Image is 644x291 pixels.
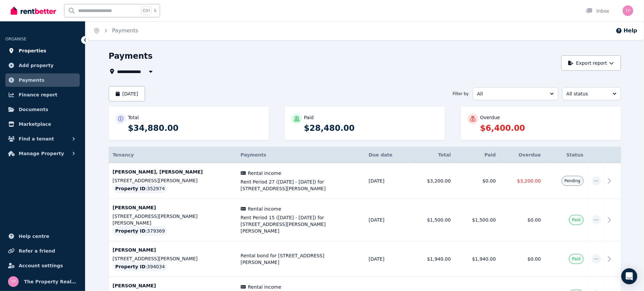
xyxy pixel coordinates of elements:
[19,262,63,270] span: Account settings
[19,232,49,240] span: Help centre
[113,169,233,175] p: [PERSON_NAME], [PERSON_NAME]
[455,147,500,163] th: Paid
[480,123,614,133] p: $6,400.00
[19,61,54,69] span: Add property
[128,114,139,121] p: Total
[113,204,233,211] p: [PERSON_NAME]
[241,252,361,266] span: Rental bond for [STREET_ADDRESS][PERSON_NAME]
[241,152,266,158] span: Payments
[112,27,138,34] a: Payments
[365,163,410,199] td: [DATE]
[241,179,361,192] span: Rent Period 27 ([DATE] - [DATE]) for [STREET_ADDRESS][PERSON_NAME]
[5,147,80,160] button: Manage Property
[455,241,500,277] td: $1,940.00
[109,86,145,101] button: [DATE]
[5,103,80,116] a: Documents
[5,117,80,131] a: Marketplace
[473,87,558,100] button: All
[113,262,168,271] div: : 394034
[528,256,541,262] span: $0.00
[5,244,80,258] a: Refer a friend
[19,150,64,158] span: Manage Property
[19,135,54,143] span: Find a tenant
[410,163,455,199] td: $3,200.00
[455,163,500,199] td: $0.00
[586,8,609,14] div: Inbox
[248,206,281,212] span: Rental income
[477,90,545,97] span: All
[365,147,410,163] th: Due date
[410,147,455,163] th: Total
[8,276,19,287] img: The Property Realtors
[304,114,314,121] p: Paid
[115,228,146,234] span: Property ID
[453,91,469,96] span: Filter by
[19,120,51,128] span: Marketplace
[19,247,55,255] span: Refer a friend
[113,213,233,226] p: [STREET_ADDRESS][PERSON_NAME][PERSON_NAME]
[621,268,637,284] div: Open Intercom Messenger
[616,27,637,35] button: Help
[5,88,80,101] a: Finance report
[545,147,588,163] th: Status
[5,259,80,272] a: Account settings
[19,47,46,55] span: Properties
[365,199,410,241] td: [DATE]
[304,123,438,133] p: $28,480.00
[248,170,281,177] span: Rental income
[248,284,281,290] span: Rental income
[128,123,262,133] p: $34,880.00
[113,226,168,236] div: : 379369
[113,255,233,262] p: [STREET_ADDRESS][PERSON_NAME]
[113,247,233,253] p: [PERSON_NAME]
[528,217,541,223] span: $0.00
[480,114,500,121] p: Overdue
[623,5,633,16] img: The Property Realtors
[5,59,80,72] a: Add property
[572,256,580,262] span: Paid
[24,278,77,286] span: The Property Realtors
[561,55,621,71] button: Export report
[517,178,541,184] span: $3,200.00
[500,147,545,163] th: Overdue
[19,76,44,84] span: Payments
[410,199,455,241] td: $1,500.00
[113,184,168,193] div: : 352974
[410,241,455,277] td: $1,940.00
[19,91,57,99] span: Finance report
[565,178,581,184] span: Pending
[154,8,156,13] span: k
[141,6,151,15] span: Ctrl
[5,132,80,145] button: Find a tenant
[562,87,621,100] button: All status
[567,90,607,97] span: All status
[115,263,146,270] span: Property ID
[109,51,153,61] h1: Payments
[5,37,26,41] span: ORGANISE
[19,105,48,113] span: Documents
[109,147,237,163] th: Tenancy
[241,214,361,234] span: Rent Period 15 ([DATE] - [DATE]) for [STREET_ADDRESS][PERSON_NAME][PERSON_NAME]
[5,230,80,243] a: Help centre
[455,199,500,241] td: $1,500.00
[113,282,233,289] p: [PERSON_NAME]
[5,44,80,57] a: Properties
[365,241,410,277] td: [DATE]
[11,6,56,16] img: RentBetter
[85,21,146,40] nav: Breadcrumb
[115,185,146,192] span: Property ID
[113,177,233,184] p: [STREET_ADDRESS][PERSON_NAME]
[5,73,80,87] a: Payments
[572,217,580,223] span: Paid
